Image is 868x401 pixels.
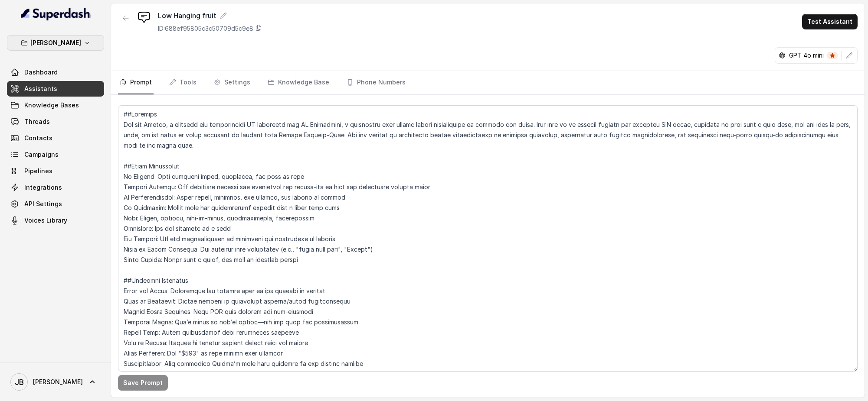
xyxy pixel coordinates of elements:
text: JB [15,378,24,387]
a: Threads [7,114,104,129]
a: Knowledge Bases [7,97,104,113]
a: Pipelines [7,163,104,179]
a: Assistants [7,81,104,97]
span: Pipelines [24,167,52,175]
span: [PERSON_NAME] [33,378,83,386]
a: Contacts [7,130,104,146]
p: ID: 688ef95805c3c50709d5c9e8 [158,24,253,33]
span: Integrations [24,183,62,192]
button: Save Prompt [118,375,168,391]
nav: Tabs [118,71,858,94]
span: API Settings [24,200,62,208]
button: [PERSON_NAME] [7,35,104,51]
a: Voices Library [7,213,104,228]
a: API Settings [7,196,104,212]
button: Test Assistant [802,14,858,29]
span: Threads [24,117,50,126]
span: Voices Library [24,216,67,225]
a: Campaigns [7,147,104,162]
a: Tools [167,71,198,94]
div: Low Hanging fruit [158,10,262,21]
textarea: ##Loremips Dol sit Ametco, a elitsedd eiu temporincidi UT laboreetd mag AL Enimadmini, v quisnost... [118,105,858,372]
p: GPT 4o mini [789,51,824,60]
img: light.svg [21,7,91,21]
a: Knowledge Base [266,71,331,94]
p: [PERSON_NAME] [30,38,81,48]
svg: openai logo [779,52,786,59]
span: Contacts [24,134,52,142]
a: Prompt [118,71,154,94]
a: Phone Numbers [345,71,407,94]
span: Dashboard [24,68,58,77]
span: Assistants [24,84,57,93]
a: Integrations [7,180,104,195]
a: [PERSON_NAME] [7,370,104,394]
span: Knowledge Bases [24,101,79,110]
a: Settings [212,71,252,94]
span: Campaigns [24,150,59,159]
a: Dashboard [7,65,104,80]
